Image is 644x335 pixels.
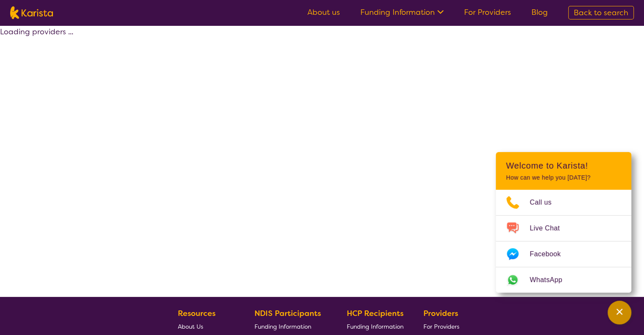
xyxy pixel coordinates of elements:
[347,323,404,330] span: Funding Information
[347,308,404,318] b: HCP Recipients
[506,174,621,181] p: How can we help you [DATE]?
[360,7,444,17] a: Funding Information
[423,323,459,330] span: For Providers
[307,7,340,17] a: About us
[608,301,631,324] button: Channel Menu
[254,308,321,318] b: NDIS Participants
[10,6,53,19] img: Karista logo
[178,320,235,333] a: About Us
[178,323,203,330] span: About Us
[423,308,458,318] b: Providers
[530,222,570,235] span: Live Chat
[347,320,404,333] a: Funding Information
[496,152,631,293] div: Channel Menu
[531,7,548,17] a: Blog
[568,6,634,19] a: Back to search
[464,7,511,17] a: For Providers
[254,320,327,333] a: Funding Information
[178,308,216,318] b: Resources
[423,320,463,333] a: For Providers
[530,248,571,260] span: Facebook
[530,274,572,286] span: WhatsApp
[496,190,631,293] ul: Choose channel
[530,196,562,209] span: Call us
[506,161,621,171] h2: Welcome to Karista!
[254,323,311,330] span: Funding Information
[496,267,631,293] a: Web link opens in a new tab.
[574,8,628,18] span: Back to search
